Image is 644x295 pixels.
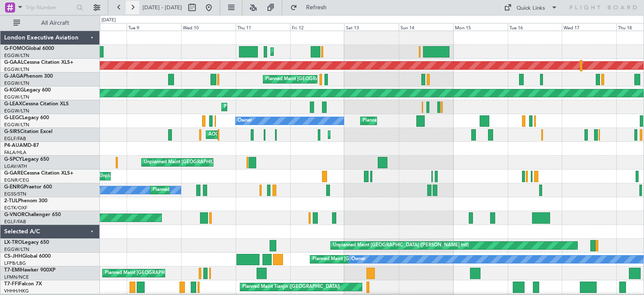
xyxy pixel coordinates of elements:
a: G-SPCYLegacy 650 [4,157,49,162]
div: Planned Maint [GEOGRAPHIC_DATA] ([GEOGRAPHIC_DATA]) [363,115,495,127]
a: G-SIRSCitation Excel [4,129,52,134]
div: Planned Maint [GEOGRAPHIC_DATA] ([GEOGRAPHIC_DATA]) [312,253,444,266]
a: LGAV/ATH [4,163,27,170]
div: [DATE] [101,17,116,24]
a: EGGW/LTN [4,108,29,114]
a: EGTK/OXF [4,205,27,211]
a: EGGW/LTN [4,80,29,86]
span: T7-FFI [4,282,19,287]
span: G-VNOR [4,212,25,217]
span: G-JAGA [4,74,23,79]
div: Planned Maint [GEOGRAPHIC_DATA] ([GEOGRAPHIC_DATA]) [224,101,356,113]
span: CS-JHH [4,254,22,259]
div: Owner [351,253,366,266]
a: EGLF/FAB [4,219,26,225]
a: EGLF/FAB [4,136,26,142]
a: EGSS/STN [4,191,26,197]
a: G-ENRGPraetor 600 [4,185,52,190]
div: Unplanned Maint [GEOGRAPHIC_DATA] ([PERSON_NAME] Intl) [333,239,469,252]
span: G-LEGC [4,115,22,120]
div: Mon 15 [453,23,508,31]
div: Owner [238,115,252,127]
input: Trip Number [26,1,74,14]
button: Refresh [286,1,337,14]
a: G-GAALCessna Citation XLS+ [4,60,73,65]
a: EGGW/LTN [4,246,29,253]
a: EGGW/LTN [4,94,29,100]
a: G-LEGCLegacy 600 [4,115,49,120]
div: Planned Maint Tianjin ([GEOGRAPHIC_DATA]) [242,281,340,293]
span: G-KGKG [4,88,24,93]
span: Refresh [299,5,334,10]
a: EGGW/LTN [4,52,29,59]
a: G-KGKGLegacy 600 [4,88,51,93]
a: P4-AUAMD-87 [4,143,39,148]
a: G-JAGAPhenom 300 [4,74,53,79]
span: G-SPCY [4,157,22,162]
span: All Aircraft [22,20,88,26]
div: Planned Maint [GEOGRAPHIC_DATA] ([GEOGRAPHIC_DATA]) [153,184,285,196]
a: LFPB/LBG [4,260,26,266]
a: T7-FFIFalcon 7X [4,282,42,287]
a: LX-TROLegacy 650 [4,240,49,245]
span: LX-TRO [4,240,22,245]
span: T7-EMI [4,268,21,273]
a: T7-EMIHawker 900XP [4,268,55,273]
span: G-GAAL [4,60,23,65]
span: G-ENRG [4,185,24,190]
a: CS-JHHGlobal 6000 [4,254,51,259]
div: Sun 14 [399,23,453,31]
span: G-FOMO [4,46,26,51]
a: VHHH/HKG [4,288,29,294]
div: Quick Links [517,4,545,13]
div: AOG Maint [PERSON_NAME] [208,128,272,141]
div: Planned Maint [GEOGRAPHIC_DATA] ([GEOGRAPHIC_DATA]) [265,73,397,86]
button: Quick Links [500,1,562,14]
div: Planned Maint [GEOGRAPHIC_DATA] ([GEOGRAPHIC_DATA]) [273,45,405,58]
span: [DATE] - [DATE] [143,4,182,11]
a: EGGW/LTN [4,66,29,73]
div: Wed 10 [181,23,236,31]
div: Wed 17 [562,23,616,31]
a: EGGW/LTN [4,122,29,128]
span: G-LEAX [4,102,22,107]
span: G-GARE [4,171,23,176]
a: G-VNORChallenger 650 [4,212,61,217]
div: Fri 12 [290,23,345,31]
a: G-GARECessna Citation XLS+ [4,171,73,176]
a: LFMN/NCE [4,274,29,280]
div: Tue 16 [508,23,562,31]
div: Tue 9 [127,23,181,31]
a: EGNR/CEG [4,177,29,183]
a: 2-TIJLPhenom 300 [4,198,47,204]
button: All Aircraft [9,16,91,30]
div: Planned Maint [GEOGRAPHIC_DATA] [105,267,185,279]
div: Sat 13 [344,23,399,31]
div: Thu 11 [236,23,290,31]
a: G-LEAXCessna Citation XLS [4,102,69,107]
a: G-FOMOGlobal 6000 [4,46,54,51]
div: Unplanned Maint [GEOGRAPHIC_DATA] ([PERSON_NAME] Intl) [144,156,280,169]
span: 2-TIJL [4,198,18,204]
span: G-SIRS [4,129,20,134]
span: P4-AUA [4,143,23,148]
a: FALA/HLA [4,149,26,156]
